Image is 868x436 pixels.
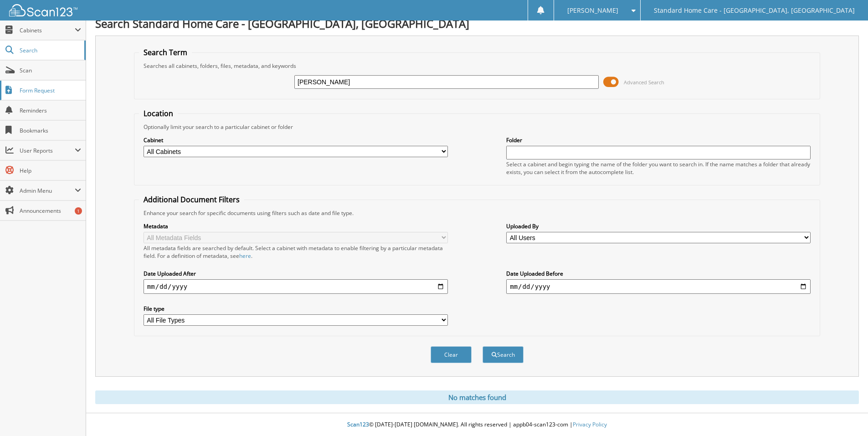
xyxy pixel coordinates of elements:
span: Announcements [20,207,81,215]
span: Scan123 [347,421,369,428]
span: Cabinets [20,26,75,34]
span: Reminders [20,107,81,114]
span: Advanced Search [624,79,664,86]
label: Metadata [144,222,448,230]
button: Clear [431,346,472,363]
div: Searches all cabinets, folders, files, metadata, and keywords [139,62,815,70]
h1: Search Standard Home Care - [GEOGRAPHIC_DATA], [GEOGRAPHIC_DATA] [95,16,859,31]
div: 1 [75,207,82,215]
a: here [239,252,251,260]
span: Help [20,167,81,174]
span: User Reports [20,147,75,154]
span: [PERSON_NAME] [567,8,618,13]
label: Date Uploaded After [144,270,448,277]
button: Search [483,346,524,363]
div: Enhance your search for specific documents using filters such as date and file type. [139,209,815,217]
span: Search [20,46,80,54]
label: Folder [506,136,811,144]
legend: Additional Document Filters [139,195,244,205]
span: Scan [20,67,81,74]
span: Admin Menu [20,187,75,195]
span: Bookmarks [20,127,81,134]
div: Select a cabinet and begin typing the name of the folder you want to search in. If the name match... [506,160,811,176]
label: File type [144,305,448,313]
div: Optionally limit your search to a particular cabinet or folder [139,123,815,131]
input: start [144,279,448,294]
span: Form Request [20,87,81,94]
a: Privacy Policy [573,421,607,428]
label: Uploaded By [506,222,811,230]
span: Standard Home Care - [GEOGRAPHIC_DATA], [GEOGRAPHIC_DATA] [654,8,855,13]
div: © [DATE]-[DATE] [DOMAIN_NAME]. All rights reserved | appb04-scan123-com | [86,414,868,436]
div: All metadata fields are searched by default. Select a cabinet with metadata to enable filtering b... [144,244,448,260]
label: Cabinet [144,136,448,144]
input: end [506,279,811,294]
img: scan123-logo-white.svg [9,4,77,16]
legend: Search Term [139,47,192,57]
label: Date Uploaded Before [506,270,811,277]
div: No matches found [95,390,859,404]
legend: Location [139,108,178,118]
